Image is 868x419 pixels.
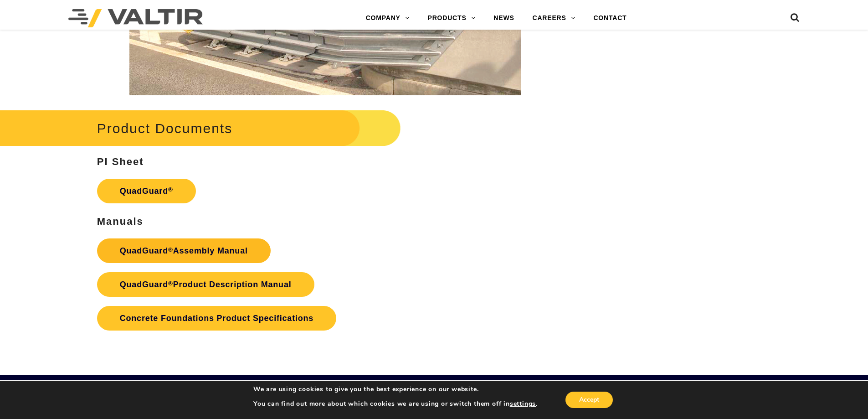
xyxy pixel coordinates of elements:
[97,216,144,227] strong: Manuals
[565,392,613,408] button: Accept
[97,179,196,203] a: QuadGuard®
[419,9,485,27] a: PRODUCTS
[168,186,173,193] sup: ®
[97,272,314,297] a: QuadGuard®Product Description Manual
[524,9,585,27] a: CAREERS
[510,400,536,408] button: settings
[253,385,538,393] p: We are using cookies to give you the best experience on our website.
[584,9,636,27] a: CONTACT
[97,306,336,331] a: Concrete Foundations Product Specifications
[68,9,203,27] img: Valtir
[253,400,538,408] p: You can find out more about which cookies we are using or switch them off in .
[357,9,419,27] a: COMPANY
[168,280,173,287] sup: ®
[168,246,173,253] sup: ®
[484,9,523,27] a: NEWS
[97,238,271,263] a: QuadGuard®Assembly Manual
[97,156,144,167] strong: PI Sheet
